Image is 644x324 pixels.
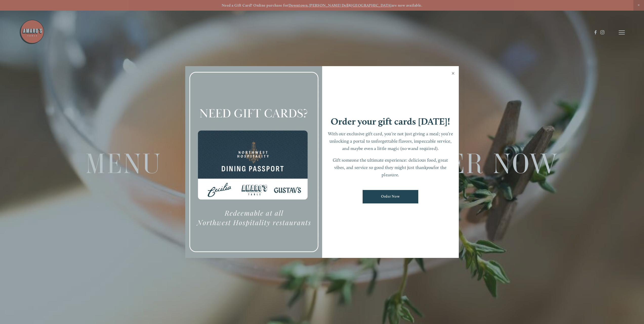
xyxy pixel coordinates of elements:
[327,157,454,178] p: Gift someone the ultimate experience: delicious food, great vibes, and service so good they might...
[331,117,450,126] h1: Order your gift cards [DATE]!
[327,130,454,152] p: With our exclusive gift card, you’re not just giving a meal; you’re unlocking a portal to unforge...
[427,165,433,170] em: you
[363,190,418,203] a: Order Now
[448,67,458,81] a: Close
